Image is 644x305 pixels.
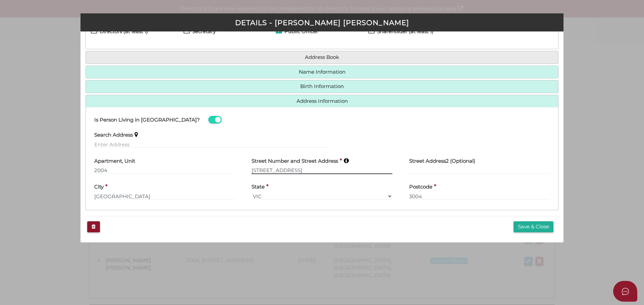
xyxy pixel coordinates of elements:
i: Keep typing in your address(including suburb) until it appears [135,132,138,137]
h4: Apartment, Unit [94,158,135,164]
h4: Street Number and Street Address [252,158,338,164]
h4: Postcode [409,184,432,190]
h4: Is Person Living in [GEOGRAPHIC_DATA]? [94,117,200,123]
button: Save & Close [514,221,553,232]
h4: Search Address [94,132,133,138]
input: Enter Australian Address [252,167,392,174]
h4: City [94,184,104,190]
i: Keep typing in your address(including suburb) until it appears [344,158,349,163]
h4: State [252,184,265,190]
h4: Street Address2 (Optional) [409,158,475,164]
input: Enter Address [94,141,330,148]
button: Open asap [613,281,637,302]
